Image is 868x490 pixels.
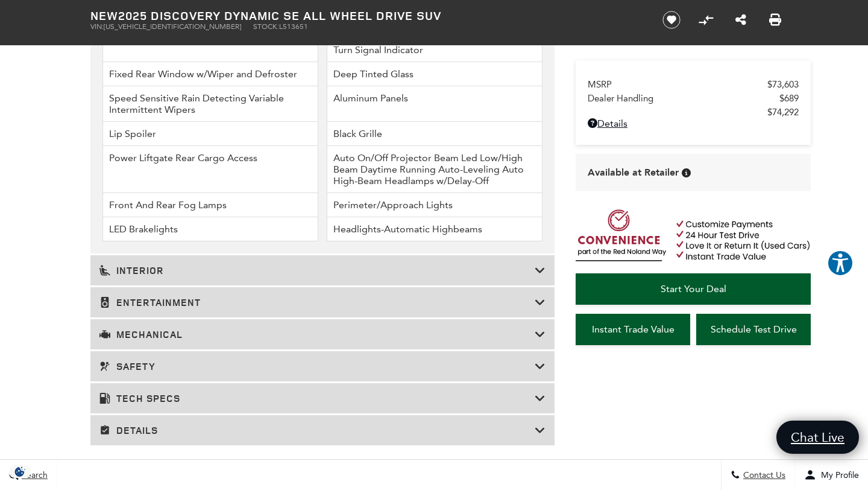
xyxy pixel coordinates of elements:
h3: Mechanical [99,328,535,340]
a: Print this New 2025 Discovery Dynamic SE All Wheel Drive SUV [769,13,781,27]
span: VIN: [90,22,104,31]
li: Perimeter/Approach Lights [327,193,542,217]
li: Speed Sensitive Rain Detecting Variable Intermittent Wipers [102,86,318,122]
span: Dealer Handling [588,93,779,104]
span: Stock: [253,22,279,31]
h3: Interior [99,264,535,276]
a: Start Your Deal [576,273,811,305]
li: LED Brakelights [102,217,318,241]
li: Power Liftgate Rear Cargo Access [102,146,318,193]
a: Instant Trade Value [576,314,690,345]
a: Schedule Test Drive [696,314,811,345]
a: Dealer Handling $689 [588,93,799,104]
h3: Entertainment [99,296,535,308]
span: $73,603 [767,79,799,90]
div: Vehicle is in stock and ready for immediate delivery. Due to demand, availability is subject to c... [682,168,691,177]
a: MSRP $73,603 [588,79,799,90]
h1: 2025 Discovery Dynamic SE All Wheel Drive SUV [90,9,642,22]
h3: Safety [99,360,535,372]
li: Front And Rear Fog Lamps [102,193,318,217]
aside: Accessibility Help Desk [827,250,854,279]
span: Chat Live [785,429,851,445]
span: Schedule Test Drive [711,323,797,335]
li: Headlights-Automatic Highbeams [327,217,542,241]
button: Save vehicle [658,10,685,30]
span: $74,292 [767,107,799,118]
a: $74,292 [588,107,799,118]
strong: New [90,7,118,24]
li: Aluminum Panels [327,86,542,122]
span: Instant Trade Value [592,323,675,335]
span: MSRP [588,79,767,90]
a: Chat Live [776,421,859,454]
span: My Profile [816,470,859,480]
li: Deep Tinted Glass [327,62,542,86]
span: Start Your Deal [661,283,726,294]
li: Lip Spoiler [102,122,318,146]
h3: Details [99,424,535,436]
span: L513651 [279,22,308,31]
a: Share this New 2025 Discovery Dynamic SE All Wheel Drive SUV [735,13,746,27]
h3: Tech Specs [99,392,535,404]
span: $689 [779,93,799,104]
img: Opt-Out Icon [6,465,34,478]
li: Black Grille [327,122,542,146]
button: Explore your accessibility options [827,250,854,276]
button: Open user profile menu [795,460,868,490]
section: Click to Open Cookie Consent Modal [6,465,34,478]
button: Compare Vehicle [697,11,715,29]
li: Auto On/Off Projector Beam Led Low/High Beam Daytime Running Auto-Leveling Auto High-Beam Headlam... [327,146,542,193]
span: Available at Retailer [588,166,679,179]
span: Contact Us [740,470,785,480]
span: [US_VEHICLE_IDENTIFICATION_NUMBER] [104,22,241,31]
a: Details [588,118,799,129]
li: Fixed Rear Window w/Wiper and Defroster [102,62,318,86]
